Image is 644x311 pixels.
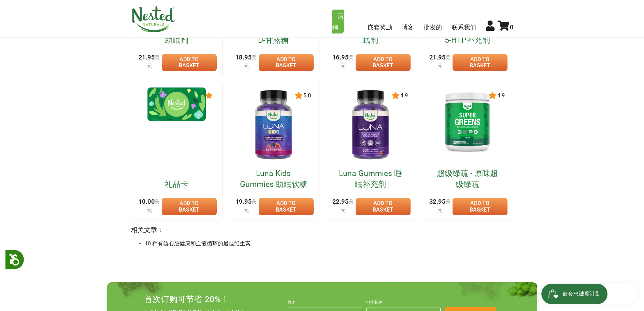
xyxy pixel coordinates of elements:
[429,54,445,61] font: 21.95
[146,25,207,45] font: LUNA 褪黑素免费助眠剂
[131,6,175,32] img: 嵌套自然数
[244,54,257,69] font: 美元
[424,24,442,31] a: 批发的
[445,36,490,45] font: 5-HTP补充剂
[433,35,501,46] a: 5-HTP补充剂
[438,54,451,69] font: 美元
[244,87,303,164] img: Luna Kids Gummies 助眠软糖
[139,198,155,205] font: 10.00
[366,300,383,305] font: 电子邮件
[240,35,307,46] a: D-甘露糖
[235,54,252,61] font: 18.95
[144,295,229,304] font: 首次订购可节省 20%！
[402,24,414,31] a: 博客
[429,198,445,205] font: 32.95
[433,168,501,190] a: 超级绿蔬 - 原味超级绿蔬
[240,169,307,189] font: Luna Kids Gummies 助眠软糖
[541,284,637,304] iframe: 打开忠诚度计划弹出窗口的按钮
[337,168,404,190] a: Luna Gummies 睡眠补充剂
[452,24,476,31] a: 联系我们
[339,25,402,45] font: LUNA Kids 温和助眠剂
[497,92,505,99] font: 4.9
[143,179,211,190] a: 礼品卡
[131,226,163,234] font: 相关文章：
[240,168,307,190] a: Luna Kids Gummies 助眠软糖
[332,198,348,205] font: 22.95
[400,92,408,99] font: 4.9
[139,54,155,61] font: 21.95
[510,24,513,31] font: 0
[341,54,354,69] font: 美元
[244,199,257,213] font: 美元
[235,198,252,205] font: 19.95
[488,92,497,100] img: star.svg
[145,240,251,247] a: 10 种有益心脏健康和血液循环的最佳维生素
[147,199,160,213] font: 美元
[295,92,303,100] img: star.svg
[303,92,311,99] font: 5.0
[438,199,451,213] font: 美元
[288,300,296,305] font: 姓名
[332,54,348,61] font: 16.95
[339,169,402,189] font: Luna Gummies 睡眠补充剂
[165,180,188,189] font: 礼品卡
[341,87,400,164] img: Luna Gummies 睡眠补充剂
[438,87,497,155] img: 超级绿蔬 - 原味超级绿蔬
[341,199,354,213] font: 美元
[147,54,160,69] font: 美元
[332,10,344,33] a: 店铺
[258,36,289,45] font: D-甘露糖
[332,12,344,31] font: 店铺
[391,92,400,100] img: star.svg
[368,24,392,31] a: 嵌套奖励
[205,92,213,100] img: star.svg
[498,24,513,31] a: 0
[437,169,498,189] font: 超级绿蔬 - 原味超级绿蔬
